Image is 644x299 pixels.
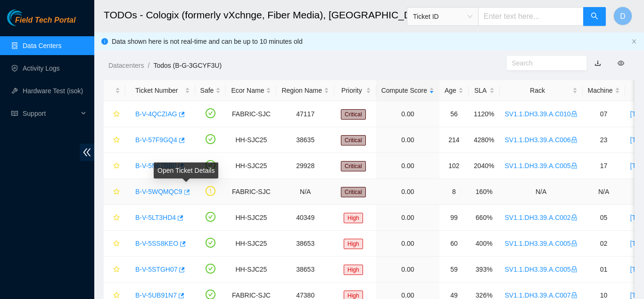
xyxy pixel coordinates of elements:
span: star [113,240,120,248]
td: 0.00 [376,127,439,153]
span: Critical [341,135,366,145]
td: 0.00 [376,101,439,127]
span: lock [571,162,578,169]
span: Support [23,104,78,123]
td: HH-SJC25 [226,231,276,257]
span: eye [618,60,624,66]
span: lock [571,266,578,273]
span: check-circle [206,108,215,118]
span: Critical [341,109,366,120]
td: 99 [439,205,469,231]
a: B-V-57F9GQ4 [135,136,177,144]
td: 393% [469,257,500,283]
a: Todos (B-G-3GCYF3U) [153,62,222,69]
td: 0.00 [376,231,439,257]
td: 38653 [276,231,334,257]
a: SV1.1.DH3.39.A.C005lock [505,162,578,170]
button: download [587,56,608,71]
td: 102 [439,153,469,179]
td: N/A [583,179,625,205]
td: 05 [583,205,625,231]
span: lock [571,214,578,221]
a: SV1.1.DH3.39.A.C005lock [505,240,578,247]
td: N/A [500,179,583,205]
span: lock [571,240,578,247]
td: 8 [439,179,469,205]
td: 0.00 [376,205,439,231]
td: 1120% [469,101,500,127]
td: 56 [439,101,469,127]
span: Field Tech Portal [15,16,75,25]
span: check-circle [206,134,215,144]
button: close [631,39,637,45]
td: N/A [276,179,334,205]
a: SV1.1.DH3.39.A.C002lock [505,214,578,221]
button: star [109,184,120,199]
a: B-V-5UB91N7 [135,291,177,299]
td: 29928 [276,153,334,179]
td: 660% [469,205,500,231]
span: lock [571,292,578,299]
a: B-V-5WQMQC9 [135,188,182,195]
td: FABRIC-SJC [226,179,276,205]
a: B-V-5STGH07 [135,266,177,273]
td: 23 [583,127,625,153]
td: 400% [469,231,500,257]
div: Open Ticket Details [154,162,218,178]
td: HH-SJC25 [226,257,276,283]
td: 47117 [276,101,334,127]
button: star [109,262,120,277]
a: SV1.1.DH3.39.A.C005lock [505,266,578,273]
span: star [113,111,120,118]
td: 214 [439,127,469,153]
span: Critical [341,161,366,171]
span: star [113,266,120,274]
span: / [148,62,149,69]
button: star [109,158,120,173]
td: HH-SJC25 [226,205,276,231]
span: double-left [80,144,94,161]
span: star [113,188,120,196]
span: Critical [341,187,366,197]
td: 160% [469,179,500,205]
td: 2040% [469,153,500,179]
span: star [113,137,120,144]
a: Data Centers [23,42,61,49]
img: Akamai Technologies [7,9,48,26]
span: Ticket ID [413,9,472,24]
span: High [344,239,363,249]
td: 02 [583,231,625,257]
span: lock [571,111,578,117]
a: download [594,59,601,67]
span: check-circle [206,212,215,222]
span: exclamation-circle [206,186,215,196]
span: check-circle [206,238,215,248]
td: 38653 [276,257,334,283]
td: 0.00 [376,257,439,283]
td: 59 [439,257,469,283]
input: Enter text here... [478,7,584,26]
td: 0.00 [376,153,439,179]
td: FABRIC-SJC [226,101,276,127]
a: B-V-5SS8KEO [135,240,178,247]
td: 0.00 [376,179,439,205]
td: 60 [439,231,469,257]
button: star [109,210,120,225]
td: 40349 [276,205,334,231]
a: Datacenters [108,62,144,69]
td: 07 [583,101,625,127]
a: Akamai TechnologiesField Tech Portal [7,17,75,29]
a: B-V-5LT3HD4 [135,214,176,221]
span: D [620,10,626,22]
span: check-circle [206,264,215,274]
td: 17 [583,153,625,179]
td: HH-SJC25 [226,153,276,179]
a: Hardware Test (isok) [23,87,83,95]
a: B-V-4QCZIAG [135,110,177,118]
td: HH-SJC25 [226,127,276,153]
td: 01 [583,257,625,283]
span: search [591,12,598,21]
span: lock [571,137,578,143]
button: search [583,7,606,26]
button: D [613,7,632,25]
